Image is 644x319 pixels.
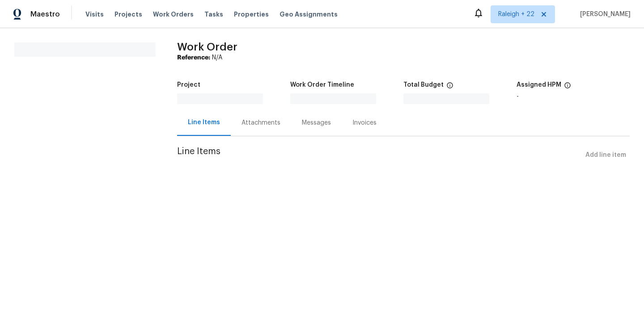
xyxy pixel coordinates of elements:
[498,10,534,19] span: Raleigh + 22
[280,10,338,19] span: Geo Assignments
[204,11,223,17] span: Tasks
[241,118,280,127] div: Attachments
[177,55,210,61] b: Reference:
[576,10,631,19] span: [PERSON_NAME]
[403,82,444,88] h5: Total Budget
[564,82,571,93] span: The hpm assigned to this work order.
[153,10,194,19] span: Work Orders
[114,10,142,19] span: Projects
[30,10,60,19] span: Maestro
[177,82,200,88] h5: Project
[446,82,453,93] span: The total cost of line items that have been proposed by Opendoor. This sum includes line items th...
[517,93,630,100] div: -
[234,10,269,19] span: Properties
[177,147,582,164] span: Line Items
[352,118,377,127] div: Invoices
[85,10,104,19] span: Visits
[290,82,354,88] h5: Work Order Timeline
[188,118,220,127] div: Line Items
[517,82,561,88] h5: Assigned HPM
[177,53,630,62] div: N/A
[177,42,237,52] span: Work Order
[302,118,331,127] div: Messages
